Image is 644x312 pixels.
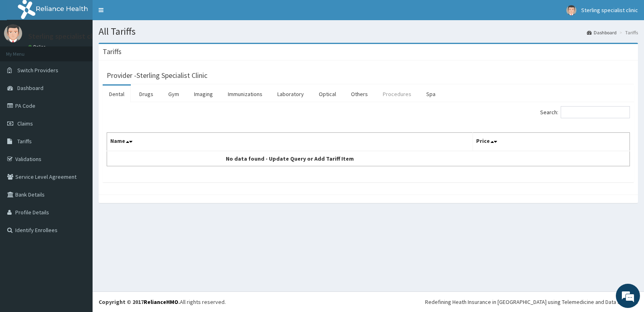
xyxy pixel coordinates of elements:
a: RelianceHMO [144,298,178,306]
a: Gym [162,86,186,103]
textarea: Type your message and hit 'Enter' [4,220,153,249]
a: Online [28,44,47,50]
a: Others [345,86,374,103]
a: Laboratory [271,86,310,103]
th: Price [473,133,630,151]
h1: All Tariffs [99,26,638,37]
li: Tariffs [617,29,638,36]
strong: Copyright © 2017 . [99,298,180,306]
a: Dashboard [587,29,617,36]
h3: Tariffs [103,48,122,55]
th: Name [107,133,473,151]
a: Dental [103,86,131,103]
a: Imaging [188,86,219,103]
div: Redefining Heath Insurance in [GEOGRAPHIC_DATA] using Telemedicine and Data Science! [425,298,638,306]
a: Spa [420,86,442,103]
a: Procedures [376,86,418,103]
span: We're online! [47,102,111,183]
span: Claims [17,120,33,127]
a: Optical [312,86,343,103]
img: d_794563401_company_1708531726252_794563401 [15,40,33,61]
span: Sterling specialist clinic [581,6,638,14]
h3: Provider - Sterling Specialist Clinic [107,72,207,79]
p: Sterling specialist clinic [28,33,103,40]
div: Minimize live chat window [132,4,151,23]
span: Switch Providers [17,67,58,74]
span: Dashboard [17,84,43,92]
a: Drugs [133,86,160,103]
label: Search: [540,106,630,118]
img: User Image [566,5,576,15]
div: Chat with us now [42,45,135,56]
img: User Image [4,24,22,42]
input: Search: [561,106,630,118]
footer: All rights reserved. [93,291,644,312]
span: Tariffs [17,138,32,145]
td: No data found - Update Query or Add Tariff Item [107,151,473,166]
a: Immunizations [221,86,269,103]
